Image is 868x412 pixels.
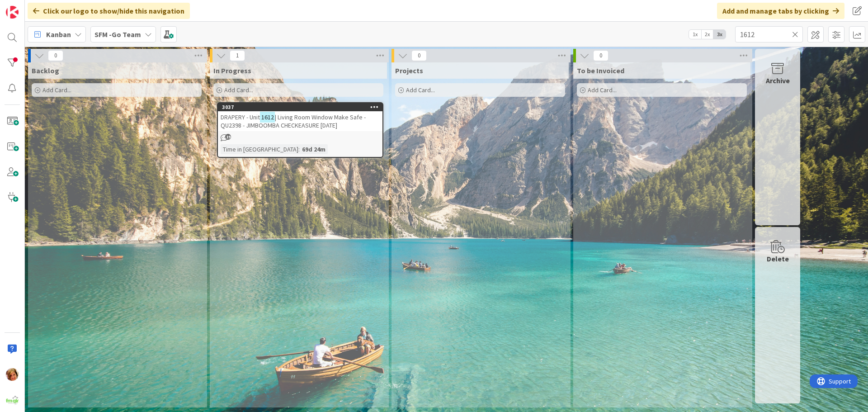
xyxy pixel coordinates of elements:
div: 3037 [222,104,382,110]
span: 19 [225,134,231,140]
span: 1 [230,50,245,61]
span: 0 [411,50,427,61]
div: Add and manage tabs by clicking [717,3,844,19]
span: 3x [713,30,726,39]
span: 0 [48,50,63,61]
span: DRAPERY - Unit [221,113,260,121]
span: 2x [701,30,713,39]
img: avatar [6,393,19,406]
span: In Progress [213,66,251,75]
div: Click our logo to show/hide this navigation [28,3,190,19]
div: 3037 [218,103,382,111]
span: : [298,144,300,154]
a: 3037DRAPERY - Unit1612| Living Room Window Make Safe - QU2398 - JIMBOOMBA CHECKEASURE [DATE]Time ... [217,102,383,158]
span: Add Card... [224,86,253,94]
img: Visit kanbanzone.com [6,6,19,19]
img: KD [6,368,19,381]
span: To be Invoiced [577,66,624,75]
span: Add Card... [588,86,617,94]
span: 1x [689,30,701,39]
div: Delete [767,253,789,264]
span: Projects [395,66,423,75]
span: Add Card... [406,86,435,94]
b: SFM -Go Team [94,30,141,39]
span: 0 [593,50,609,61]
input: Quick Filter... [735,26,803,43]
div: Archive [766,75,790,86]
span: Backlog [32,66,59,75]
span: Add Card... [42,86,71,94]
span: | Living Room Window Make Safe - QU2398 - JIMBOOMBA CHECKEASURE [DATE] [221,113,366,129]
span: Support [19,1,41,12]
div: 3037DRAPERY - Unit1612| Living Room Window Make Safe - QU2398 - JIMBOOMBA CHECKEASURE [DATE] [218,103,382,131]
div: 69d 24m [300,144,328,154]
span: Kanban [46,29,71,40]
div: Time in [GEOGRAPHIC_DATA] [221,144,298,154]
mark: 1612 [260,112,275,122]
